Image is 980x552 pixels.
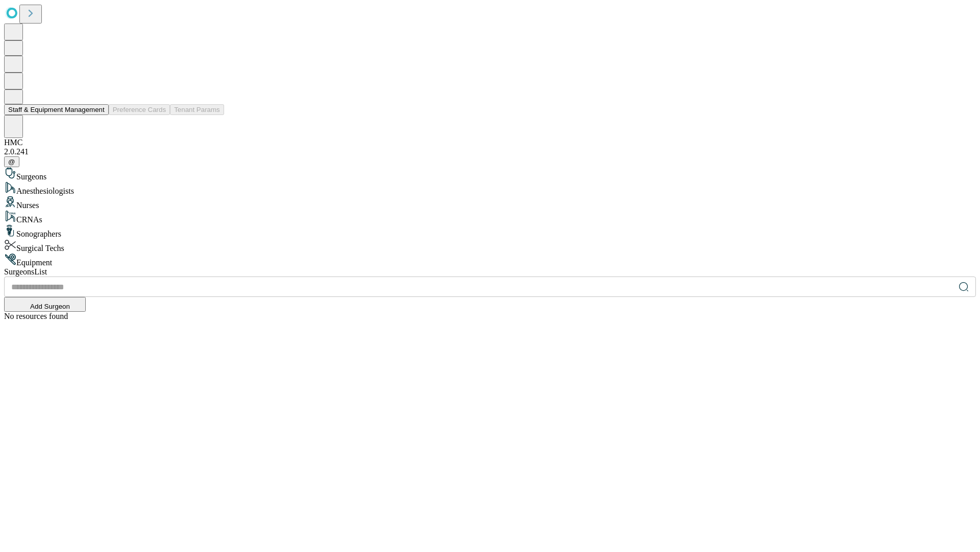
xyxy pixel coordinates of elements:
[4,312,976,321] div: No resources found
[4,297,86,312] button: Add Surgeon
[4,196,976,210] div: Nurses
[4,224,976,239] div: Sonographers
[4,210,976,224] div: CRNAs
[4,267,976,277] div: Surgeons List
[4,181,976,196] div: Anesthesiologists
[8,158,15,166] span: @
[30,303,70,310] span: Add Surgeon
[4,253,976,267] div: Equipment
[4,239,976,253] div: Surgical Techs
[4,147,976,156] div: 2.0.241
[4,138,976,147] div: HMC
[4,156,19,167] button: @
[170,104,224,115] button: Tenant Params
[109,104,170,115] button: Preference Cards
[4,167,976,181] div: Surgeons
[4,104,109,115] button: Staff & Equipment Management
